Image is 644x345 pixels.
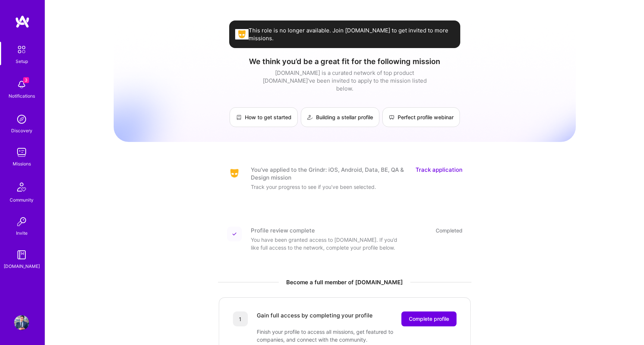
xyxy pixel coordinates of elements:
[23,77,29,83] span: 3
[11,127,32,134] div: Discovery
[9,92,35,100] div: Notifications
[4,262,40,270] div: [DOMAIN_NAME]
[16,57,28,65] div: Setup
[286,278,403,286] span: Become a full member of [DOMAIN_NAME]
[307,114,313,120] img: Building a stellar profile
[13,178,31,196] img: Community
[251,183,400,191] div: Track your progress to see if you’ve been selected.
[235,29,249,39] img: Company Logo
[14,112,29,127] img: discovery
[236,114,242,120] img: How to get started
[257,311,373,326] div: Gain full access by completing your profile
[14,214,29,229] img: Invite
[389,114,395,120] img: Perfect profile webinar
[232,232,237,236] img: Completed
[251,236,400,251] div: You have been granted access to [DOMAIN_NAME]. If you’d like full access to the network, complete...
[251,166,407,181] div: You’ve applied to the Grindr: iOS, Android, Data, BE, QA & Design mission
[14,42,29,57] img: setup
[15,15,30,28] img: logo
[227,168,242,179] img: Company Logo
[16,229,28,237] div: Invite
[14,145,29,160] img: teamwork
[13,160,31,168] div: Missions
[14,315,29,330] img: User Avatar
[230,107,298,127] a: How to get started
[251,227,315,234] div: Profile review complete
[114,57,576,66] h1: We think you’d be a great fit for the following mission
[409,315,449,323] span: Complete profile
[436,227,463,234] div: Completed
[14,77,29,92] img: bell
[416,166,463,181] a: Track application
[257,328,406,344] div: Finish your profile to access all missions, get featured to companies, and connect with the commu...
[233,311,248,326] div: 1
[249,26,454,42] span: This role is no longer available. Join [DOMAIN_NAME] to get invited to more missions.
[14,247,29,262] img: guide book
[382,107,460,127] a: Perfect profile webinar
[301,107,379,127] a: Building a stellar profile
[10,196,34,204] div: Community
[261,69,429,92] div: [DOMAIN_NAME] is a curated network of top product [DOMAIN_NAME]’ve been invited to apply to the m...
